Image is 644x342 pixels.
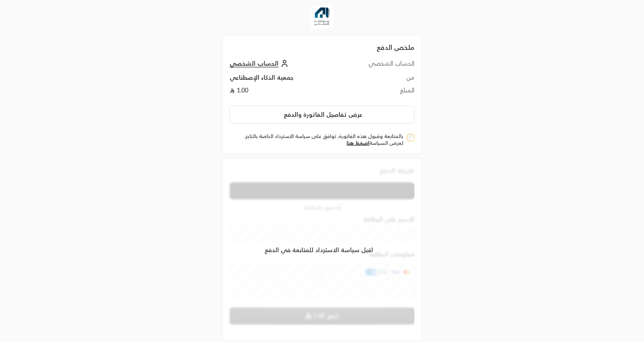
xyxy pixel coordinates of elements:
a: الحساب الشخصي [230,60,290,67]
img: Company Logo [310,5,333,28]
span: الحساب الشخصي [230,60,279,67]
button: عرض تفاصيل الفاتورة والدفع [230,106,414,124]
label: بالمتابعة وقبول هذه الفاتورة، توافق على سياسة الاسترداد الخاصة بالتاجر. لعرض السياسة . [233,133,403,147]
td: من [337,73,414,86]
h2: ملخص الدفع [230,42,414,52]
td: 1.00 [230,86,337,99]
span: اقبل سياسة الاسترداد للمتابعة في الدفع [264,246,373,254]
td: المبلغ [337,86,414,99]
td: الحساب الشخصي [337,59,414,73]
a: اضغط هنا [347,140,369,146]
td: جمعية الذكاء الإصطناعي [230,73,337,86]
